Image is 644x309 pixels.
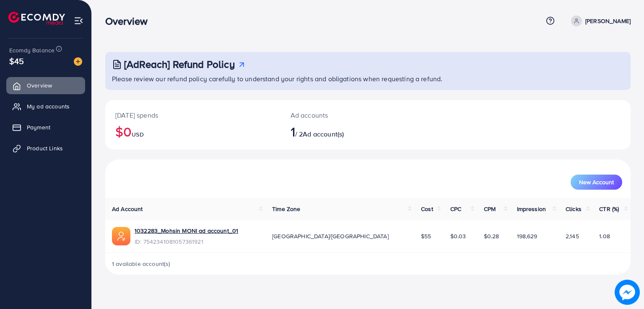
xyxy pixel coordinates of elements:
[517,232,538,240] span: 198,629
[132,130,143,139] span: USD
[599,205,619,213] span: CTR (%)
[599,232,610,240] span: 1.08
[291,124,402,139] h2: / 2
[6,119,85,136] a: Payment
[124,58,235,70] h3: [AdReach] Refund Policy
[8,12,65,25] img: logo
[566,232,579,240] span: 2,145
[450,205,461,213] span: CPC
[303,129,344,139] span: Ad account(s)
[272,205,300,213] span: Time Zone
[115,124,270,139] h2: $0
[291,110,402,120] p: Ad accounts
[615,281,639,304] img: image
[571,175,622,190] button: New Account
[566,205,582,213] span: Clicks
[291,122,295,141] span: 1
[112,74,626,84] p: Please review our refund policy carefully to understand your rights and obligations when requesti...
[27,102,70,111] span: My ad accounts
[6,140,85,157] a: Product Links
[421,232,431,240] span: $55
[135,237,238,246] span: ID: 7542341081057361921
[579,179,614,185] span: New Account
[272,232,389,240] span: [GEOGRAPHIC_DATA]/[GEOGRAPHIC_DATA]
[112,205,143,213] span: Ad Account
[9,55,24,67] span: $45
[112,260,171,268] span: 1 available account(s)
[105,15,154,27] h3: Overview
[112,227,130,245] img: ic-ads-acc.e4c84228.svg
[27,123,50,131] span: Payment
[517,205,546,213] span: Impression
[484,205,496,213] span: CPM
[9,46,55,54] span: Ecomdy Balance
[27,81,52,90] span: Overview
[27,144,63,152] span: Product Links
[450,232,466,240] span: $0.03
[585,16,631,26] p: [PERSON_NAME]
[74,57,82,66] img: image
[6,98,85,115] a: My ad accounts
[6,77,85,94] a: Overview
[135,227,238,235] a: 1032283_Mohsin MONI ad account_01
[421,205,433,213] span: Cost
[115,110,270,120] p: [DATE] spends
[568,15,631,26] a: [PERSON_NAME]
[484,232,499,240] span: $0.28
[74,16,83,26] img: menu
